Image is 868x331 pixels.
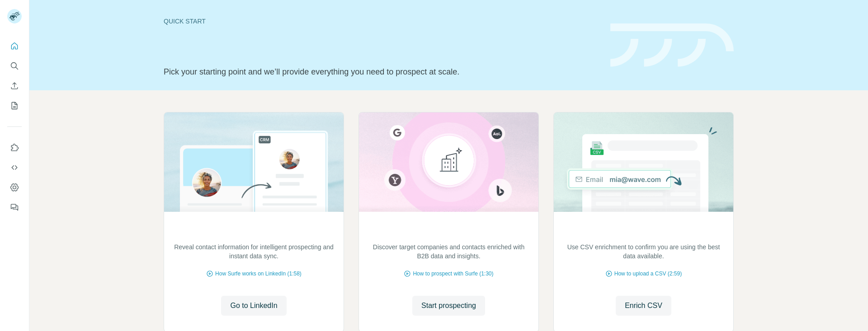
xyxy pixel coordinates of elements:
[591,224,696,237] h2: Enrich your contact lists
[7,38,22,54] button: Quick start
[421,300,476,311] span: Start prospecting
[359,112,539,212] img: Identify target accounts
[368,242,529,261] p: Discover target companies and contacts enriched with B2B data and insights.
[7,58,22,74] button: Search
[164,112,344,212] img: Prospect on LinkedIn
[553,112,734,212] img: Enrich your contact lists
[7,159,22,176] button: Use Surfe API
[7,78,22,94] button: Enrich CSV
[164,42,599,60] h1: Let’s prospect together
[7,199,22,215] button: Feedback
[563,242,724,261] p: Use CSV enrichment to confirm you are using the best data available.
[610,23,734,67] img: banner
[398,224,500,237] h2: Identify target accounts
[164,65,599,78] p: Pick your starting point and we’ll provide everything you need to prospect at scale.
[7,140,22,156] button: Use Surfe on LinkedIn
[413,270,493,278] span: How to prospect with Surfe (1:30)
[173,242,335,261] p: Reveal contact information for intelligent prospecting and instant data sync.
[221,296,286,316] button: Go to LinkedIn
[7,179,22,196] button: Dashboard
[7,98,22,114] button: My lists
[164,17,599,26] div: Quick start
[614,270,682,278] span: How to upload a CSV (2:59)
[625,300,662,311] span: Enrich CSV
[215,270,302,278] span: How Surfe works on LinkedIn (1:58)
[230,300,277,311] span: Go to LinkedIn
[208,224,300,237] h2: Prospect on LinkedIn
[412,296,485,316] button: Start prospecting
[616,296,671,316] button: Enrich CSV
